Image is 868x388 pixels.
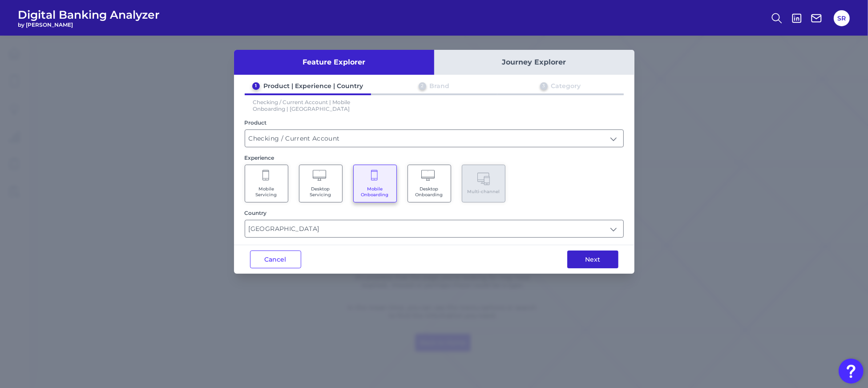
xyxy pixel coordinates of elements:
div: 2 [419,82,426,90]
div: Experience [245,154,624,161]
span: Multi-channel [467,189,500,194]
span: Mobile Servicing [250,186,283,198]
div: Brand [430,82,450,90]
button: SR [834,10,850,26]
button: Next [567,251,618,268]
div: Product | Experience | Country [263,82,363,90]
div: Country [245,210,624,216]
span: Desktop Servicing [304,186,338,198]
span: Digital Banking Analyzer [18,8,160,21]
button: Feature Explorer [234,50,434,75]
div: 1 [252,82,260,90]
div: Category [551,82,581,90]
button: Desktop Onboarding [408,165,451,202]
p: Checking / Current Account | Mobile Onboarding | [GEOGRAPHIC_DATA] [245,99,359,112]
div: Product [245,119,624,126]
button: Journey Explorer [434,50,634,75]
button: Desktop Servicing [299,165,343,202]
span: Desktop Onboarding [412,186,446,198]
button: Mobile Onboarding [353,165,397,202]
button: Open Resource Center [839,359,864,384]
button: Cancel [250,251,301,268]
span: Mobile Onboarding [358,186,392,198]
button: Multi-channel [462,165,505,202]
span: by [PERSON_NAME] [18,21,160,28]
div: 3 [540,82,548,90]
button: Mobile Servicing [245,165,288,202]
